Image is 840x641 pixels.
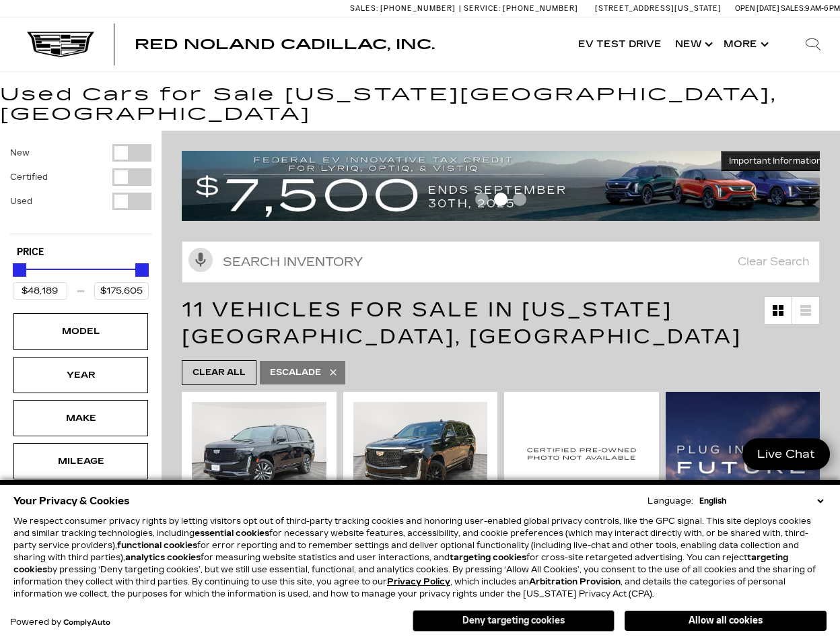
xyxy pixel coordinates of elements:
a: ComplyAuto [63,619,110,627]
div: Filter by Vehicle Type [10,144,151,234]
span: Escalade [270,364,321,381]
a: Service: [PHONE_NUMBER] [459,5,582,12]
strong: functional cookies [117,541,197,550]
h5: Price [17,246,145,259]
div: Mileage [47,454,114,469]
div: Model [47,324,114,339]
a: Privacy Policy [387,577,450,586]
span: [PHONE_NUMBER] [503,4,578,13]
img: vrp-tax-ending-august-version [182,151,830,220]
span: Go to slide 2 [494,193,508,206]
img: 2021 Cadillac Escalade Sport Platinum [192,402,326,503]
div: Powered by [10,618,110,627]
strong: essential cookies [195,529,269,538]
svg: Click to toggle on voice search [188,248,213,272]
div: Maximum Price [135,263,149,277]
span: Go to slide 3 [513,193,526,206]
button: Important Information [721,151,830,171]
div: MileageMileage [13,443,148,479]
p: We respect consumer privacy rights by letting visitors opt out of third-party tracking cookies an... [13,515,827,600]
div: Minimum Price [13,263,26,277]
a: Red Noland Cadillac, Inc. [135,38,435,51]
span: Open [DATE] [735,4,779,13]
a: EV Test Drive [571,18,668,71]
div: Price [13,259,149,300]
div: Language: [647,497,693,505]
button: Deny targeting cookies [413,610,615,632]
div: YearYear [13,357,148,393]
span: Clear All [193,364,246,381]
select: Language Select [696,495,827,507]
input: Maximum [94,282,149,300]
span: Sales: [781,4,805,13]
a: New [668,18,717,71]
span: Your Privacy & Cookies [13,492,130,510]
span: Go to slide 1 [475,193,489,206]
span: Live Chat [750,446,822,462]
span: 11 Vehicles for Sale in [US_STATE][GEOGRAPHIC_DATA], [GEOGRAPHIC_DATA] [182,298,742,349]
span: 9 AM-6 PM [805,4,840,13]
strong: analytics cookies [125,553,201,562]
label: New [10,146,30,160]
label: Certified [10,170,48,184]
strong: Arbitration Provision [529,577,621,586]
div: ModelModel [13,313,148,349]
div: Year [47,368,114,382]
input: Minimum [13,282,67,300]
div: Make [47,411,114,426]
button: More [717,18,773,71]
input: Search Inventory [182,241,820,283]
div: MakeMake [13,400,148,436]
img: 2022 Cadillac Escalade Sport Platinum [514,402,649,506]
span: Service: [464,4,501,13]
a: Sales: [PHONE_NUMBER] [350,5,459,12]
button: Allow all cookies [625,611,827,631]
a: [STREET_ADDRESS][US_STATE] [595,4,722,13]
img: Cadillac Dark Logo with Cadillac White Text [27,32,94,57]
img: 2022 Cadillac Escalade Premium Luxury [353,402,488,503]
strong: targeting cookies [450,553,526,562]
span: [PHONE_NUMBER] [380,4,456,13]
a: Live Chat [742,438,830,470]
span: Red Noland Cadillac, Inc. [135,36,435,53]
span: Important Information [729,156,822,166]
label: Used [10,195,32,208]
span: Sales: [350,4,378,13]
